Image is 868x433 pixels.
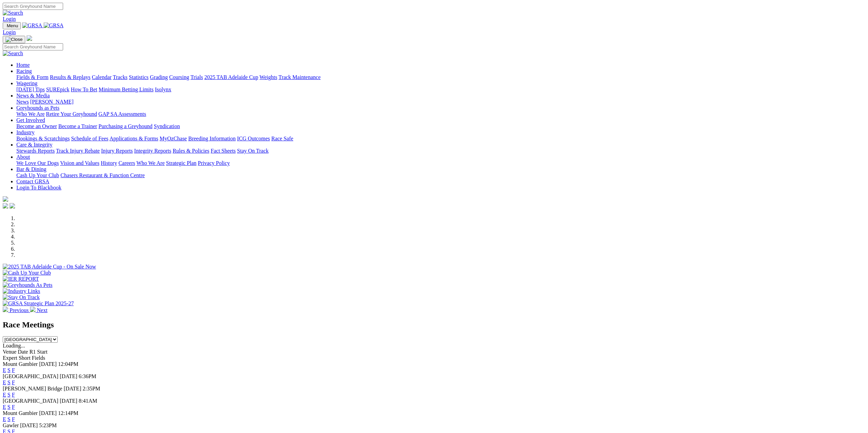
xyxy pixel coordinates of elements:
[271,136,293,141] a: Race Safe
[3,22,21,29] button: Toggle navigation
[39,410,57,416] span: [DATE]
[3,355,17,361] span: Expert
[39,361,57,367] span: [DATE]
[16,111,45,117] a: Who We Are
[3,386,62,391] span: [PERSON_NAME] Bridge
[16,123,57,129] a: Become an Owner
[16,111,865,117] div: Greyhounds as Pets
[3,36,25,43] button: Toggle navigation
[3,43,63,50] input: Search
[8,367,11,373] a: S
[16,80,38,86] a: Wagering
[29,349,47,355] span: R1 Start
[12,380,15,385] a: F
[3,307,8,312] img: chevron-left-pager-white.svg
[16,99,29,105] a: News
[16,105,59,111] a: Greyhounds as Pets
[129,74,149,80] a: Statistics
[30,307,47,313] a: Next
[5,37,23,42] img: Close
[204,74,258,80] a: 2025 TAB Adelaide Cup
[16,166,46,172] a: Bar & Dining
[16,172,59,178] a: Cash Up Your Club
[32,355,45,361] span: Fields
[64,386,82,391] span: [DATE]
[237,136,270,141] a: ICG Outcomes
[18,349,28,355] span: Date
[16,172,865,179] div: Bar & Dining
[16,185,61,190] a: Login To Blackbook
[188,136,236,141] a: Breeding Information
[16,62,30,68] a: Home
[198,160,230,166] a: Privacy Policy
[3,270,51,276] img: Cash Up Your Club
[60,398,77,404] span: [DATE]
[16,74,865,80] div: Racing
[8,380,11,385] a: S
[16,93,50,98] a: News & Media
[60,373,77,379] span: [DATE]
[30,99,73,105] a: [PERSON_NAME]
[260,74,277,80] a: Weights
[16,74,48,80] a: Fields & Form
[8,392,11,398] a: S
[190,74,203,80] a: Trials
[16,136,865,142] div: Industry
[19,355,31,361] span: Short
[83,386,100,391] span: 2:35PM
[58,361,78,367] span: 12:04PM
[3,50,23,57] img: Search
[3,3,63,10] input: Search
[154,123,180,129] a: Syndication
[155,87,171,92] a: Isolynx
[3,264,96,270] img: 2025 TAB Adelaide Cup - On Sale Now
[3,203,8,208] img: facebook.svg
[30,307,35,312] img: chevron-right-pager-white.svg
[3,29,16,35] a: Login
[211,148,236,154] a: Fact Sheets
[16,68,32,74] a: Racing
[16,129,34,135] a: Industry
[50,74,90,80] a: Results & Replays
[71,87,98,92] a: How To Bet
[3,343,25,349] span: Loading...
[3,361,38,367] span: Mount Gambier
[101,148,133,154] a: Injury Reports
[3,294,40,300] img: Stay On Track
[3,320,865,329] h2: Race Meetings
[3,307,30,313] a: Previous
[169,74,189,80] a: Coursing
[3,10,23,16] img: Search
[27,35,32,41] img: logo-grsa-white.png
[12,416,15,422] a: F
[71,136,108,141] a: Schedule of Fees
[37,307,47,313] span: Next
[16,160,59,166] a: We Love Our Dogs
[3,300,74,307] img: GRSA Strategic Plan 2025-27
[58,123,97,129] a: Become a Trainer
[92,74,112,80] a: Calendar
[150,74,168,80] a: Grading
[3,16,16,22] a: Login
[3,410,38,416] span: Mount Gambier
[99,87,153,92] a: Minimum Betting Limits
[99,123,152,129] a: Purchasing a Greyhound
[3,380,6,385] a: E
[3,398,58,404] span: [GEOGRAPHIC_DATA]
[3,288,40,294] img: Industry Links
[60,160,99,166] a: Vision and Values
[10,307,29,313] span: Previous
[16,87,865,93] div: Wagering
[44,22,64,29] img: GRSA
[12,392,15,398] a: F
[7,23,18,28] span: Menu
[58,410,78,416] span: 12:14PM
[79,373,97,379] span: 6:36PM
[279,74,321,80] a: Track Maintenance
[3,276,39,282] img: IER REPORT
[99,111,146,117] a: GAP SA Assessments
[3,349,16,355] span: Venue
[16,87,45,92] a: [DATE] Tips
[16,179,49,184] a: Contact GRSA
[3,373,58,379] span: [GEOGRAPHIC_DATA]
